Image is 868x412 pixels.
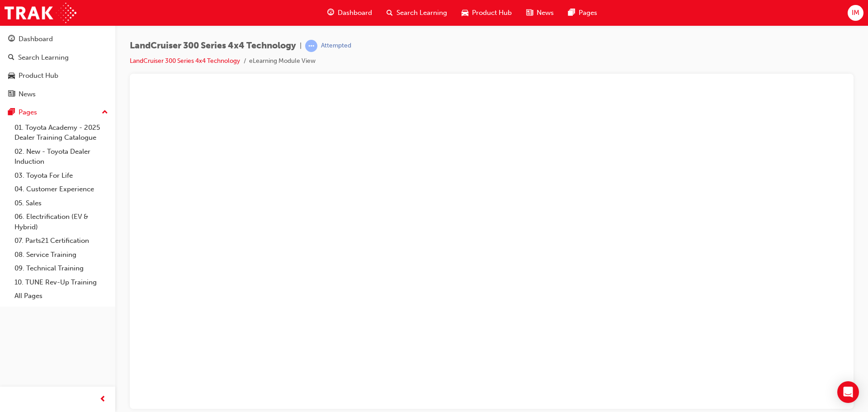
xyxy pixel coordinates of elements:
button: Pages [4,104,112,121]
span: LandCruiser 300 Series 4x4 Technology [130,41,296,51]
a: 04. Customer Experience [11,182,112,196]
div: Open Intercom Messenger [837,381,859,403]
a: 01. Toyota Academy - 2025 Dealer Training Catalogue [11,121,112,145]
a: 03. Toyota For Life [11,169,112,183]
a: guage-iconDashboard [320,4,379,22]
a: LandCruiser 300 Series 4x4 Technology [130,57,240,65]
div: News [19,89,36,99]
a: news-iconNews [519,4,561,22]
span: car-icon [8,72,15,80]
span: IM [852,8,859,18]
span: News [537,8,554,18]
div: Pages [19,107,37,118]
li: eLearning Module View [249,56,316,66]
a: News [4,86,112,103]
a: pages-iconPages [561,4,604,22]
span: search-icon [8,54,14,62]
button: IM [848,5,863,21]
span: pages-icon [8,109,15,117]
span: pages-icon [568,7,575,19]
span: learningRecordVerb_ATTEMPT-icon [305,40,317,52]
button: DashboardSearch LearningProduct HubNews [4,29,112,104]
a: search-iconSearch Learning [379,4,454,22]
span: car-icon [462,7,468,19]
div: Search Learning [18,52,69,63]
a: 06. Electrification (EV & Hybrid) [11,210,112,234]
span: search-icon [387,7,393,19]
span: prev-icon [99,394,106,405]
a: Search Learning [4,49,112,66]
a: Dashboard [4,31,112,47]
span: guage-icon [8,35,15,43]
div: Product Hub [19,71,58,81]
span: Product Hub [472,8,512,18]
span: news-icon [8,90,15,99]
a: Product Hub [4,67,112,84]
a: 05. Sales [11,196,112,210]
span: guage-icon [327,7,334,19]
a: 02. New - Toyota Dealer Induction [11,145,112,169]
span: news-icon [526,7,533,19]
div: Attempted [321,42,351,50]
a: 09. Technical Training [11,261,112,275]
span: Search Learning [396,8,447,18]
img: Trak [5,3,76,23]
a: 07. Parts21 Certification [11,234,112,248]
span: up-icon [102,107,108,118]
span: Pages [579,8,597,18]
div: Dashboard [19,34,53,44]
span: Dashboard [338,8,372,18]
span: | [300,41,302,51]
a: 10. TUNE Rev-Up Training [11,275,112,289]
a: All Pages [11,289,112,303]
a: car-iconProduct Hub [454,4,519,22]
a: 08. Service Training [11,248,112,262]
